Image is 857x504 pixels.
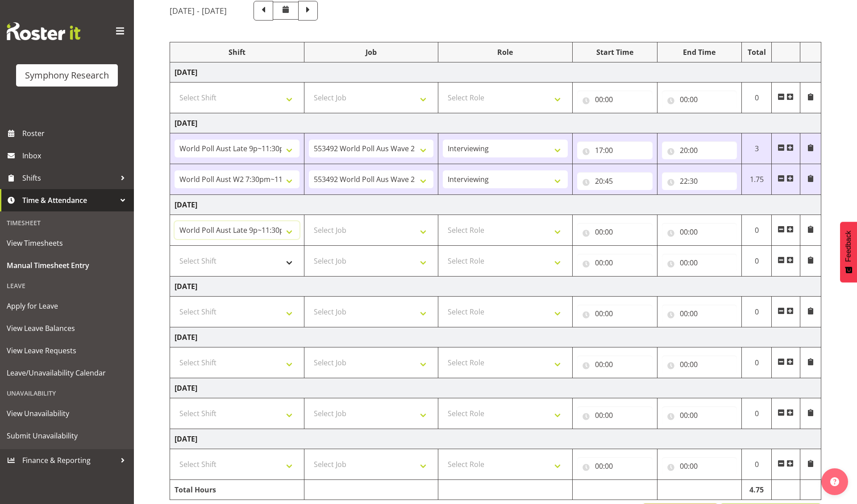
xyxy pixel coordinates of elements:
a: View Leave Requests [2,339,132,362]
span: Submit Unavailability [7,429,127,442]
div: Shift [175,47,300,58]
input: Click to select... [662,141,737,159]
span: View Timesheets [7,236,127,250]
td: 0 [742,297,772,327]
span: Inbox [22,149,129,162]
td: 1.75 [742,164,772,195]
td: 0 [742,83,772,113]
td: 0 [742,449,772,480]
div: Job [309,47,434,58]
td: [DATE] [170,195,821,215]
div: Symphony Research [25,69,109,82]
img: help-xxl-2.png [830,477,839,486]
input: Click to select... [577,223,653,241]
input: Click to select... [577,305,653,322]
input: Click to select... [662,254,737,272]
td: [DATE] [170,62,821,83]
span: Leave/Unavailability Calendar [7,366,127,380]
img: Rosterit website logo [7,22,80,40]
div: Leave [2,277,132,295]
input: Click to select... [662,406,737,424]
a: Submit Unavailability [2,425,132,447]
a: Leave/Unavailability Calendar [2,362,132,384]
td: Total Hours [170,480,304,500]
input: Click to select... [577,254,653,272]
td: [DATE] [170,327,821,347]
input: Click to select... [577,141,653,159]
span: View Leave Balances [7,322,127,335]
input: Click to select... [662,355,737,373]
td: [DATE] [170,277,821,297]
td: 0 [742,246,772,277]
div: Role [443,47,568,58]
span: Time & Attendance [22,194,116,207]
input: Click to select... [577,91,653,108]
td: [DATE] [170,378,821,398]
a: View Unavailability [2,402,132,425]
input: Click to select... [662,223,737,241]
td: 4.75 [742,480,772,500]
span: Feedback [845,231,853,262]
input: Click to select... [662,305,737,322]
span: View Leave Requests [7,344,127,357]
div: End Time [662,47,737,58]
span: Finance & Reporting [22,454,116,467]
input: Click to select... [577,355,653,373]
span: Roster [22,127,129,140]
td: 3 [742,133,772,164]
td: [DATE] [170,113,821,133]
td: [DATE] [170,429,821,449]
td: 0 [742,398,772,429]
td: 0 [742,347,772,378]
button: Feedback - Show survey [840,222,857,282]
h5: [DATE] - [DATE] [170,6,227,16]
input: Click to select... [662,91,737,108]
input: Click to select... [577,406,653,424]
div: Timesheet [2,214,132,232]
input: Click to select... [577,172,653,190]
input: Click to select... [662,457,737,475]
div: Unavailability [2,384,132,402]
input: Click to select... [662,172,737,190]
div: Total [746,47,767,58]
span: Apply for Leave [7,299,127,313]
div: Start Time [577,47,653,58]
span: View Unavailability [7,407,127,420]
span: Manual Timesheet Entry [7,259,127,272]
a: View Leave Balances [2,317,132,339]
input: Click to select... [577,457,653,475]
span: Shifts [22,171,116,185]
a: View Timesheets [2,232,132,254]
a: Manual Timesheet Entry [2,254,132,277]
td: 0 [742,215,772,246]
a: Apply for Leave [2,295,132,317]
